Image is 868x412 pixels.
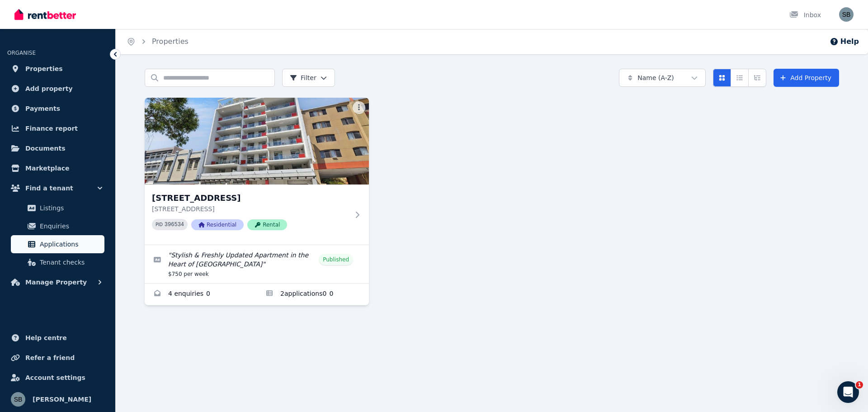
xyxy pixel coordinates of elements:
img: RentBetter [14,8,76,21]
span: Manage Property [25,277,87,288]
span: Rental [247,219,287,230]
a: 16/863-867 Wellington Street, West Perth[STREET_ADDRESS][STREET_ADDRESS]PID 396534ResidentialRental [145,98,369,245]
h3: [STREET_ADDRESS] [152,192,349,204]
span: Marketplace [25,163,69,174]
button: Manage Property [7,273,108,291]
span: Applications [40,239,101,250]
span: Find a tenant [25,183,73,194]
span: [PERSON_NAME] [33,394,91,405]
button: Compact list view [731,69,749,87]
span: Listings [40,203,101,213]
a: Add property [7,80,108,98]
a: Properties [152,37,189,46]
iframe: Intercom live chat [837,381,859,403]
a: Help centre [7,329,108,347]
span: Documents [25,143,66,154]
span: Payments [25,103,60,114]
span: Properties [25,63,63,74]
a: Marketplace [7,159,108,177]
button: Expanded list view [748,69,766,87]
a: Documents [7,139,108,157]
img: 16/863-867 Wellington Street, West Perth [145,98,369,185]
p: [STREET_ADDRESS] [152,204,349,213]
span: Account settings [25,372,85,383]
a: Listings [11,199,104,217]
span: Help centre [25,332,67,343]
span: Name (A-Z) [637,73,674,82]
a: Enquiries for 16/863-867 Wellington Street, West Perth [145,284,257,305]
button: Filter [282,69,335,87]
div: Inbox [789,10,821,19]
span: Refer a friend [25,352,75,363]
span: ORGANISE [7,50,36,56]
img: Sam Berrell [11,392,25,407]
div: View options [713,69,766,87]
button: Find a tenant [7,179,108,197]
small: PID [156,222,163,227]
button: Card view [713,69,731,87]
a: Payments [7,99,108,118]
span: 1 [856,381,863,388]
span: Finance report [25,123,78,134]
span: Tenant checks [40,257,101,268]
a: Enquiries [11,217,104,235]
nav: Breadcrumb [116,29,199,54]
span: Enquiries [40,221,101,232]
a: Edit listing: Stylish & Freshly Updated Apartment in the Heart of West Perth [145,245,369,283]
a: Applications [11,235,104,253]
button: Help [830,36,859,47]
span: Residential [191,219,244,230]
a: Add Property [774,69,839,87]
a: Tenant checks [11,253,104,271]
span: Add property [25,83,73,94]
code: 396534 [165,222,184,228]
a: Applications for 16/863-867 Wellington Street, West Perth [257,284,369,305]
a: Refer a friend [7,349,108,367]
a: Finance report [7,119,108,137]
a: Account settings [7,369,108,387]
button: More options [353,101,365,114]
span: Filter [290,73,316,82]
button: Name (A-Z) [619,69,706,87]
a: Properties [7,60,108,78]
img: Sam Berrell [839,7,854,22]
